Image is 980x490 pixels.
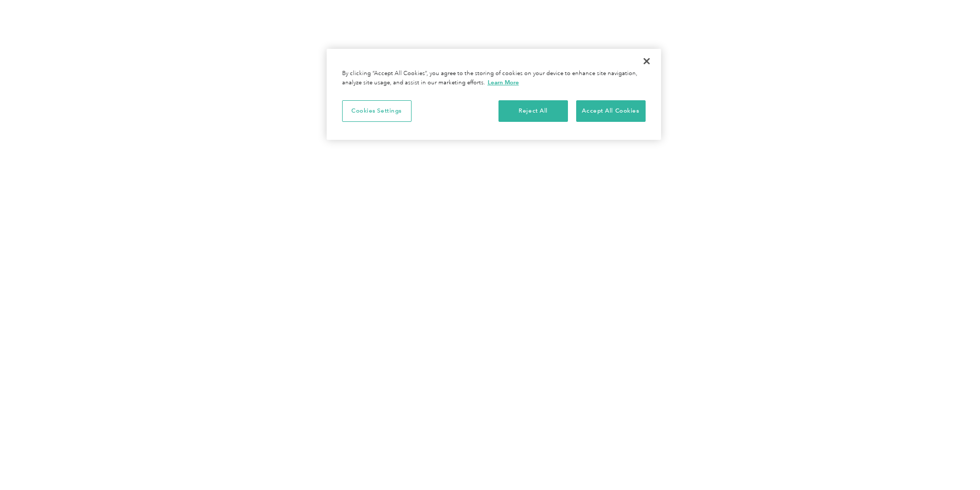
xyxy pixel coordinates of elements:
[342,69,646,87] div: By clicking “Accept All Cookies”, you agree to the storing of cookies on your device to enhance s...
[488,79,519,86] a: More information about your privacy, opens in a new tab
[498,100,568,122] button: Reject All
[635,50,658,72] button: Close
[327,49,661,140] div: Cookie banner
[327,49,661,140] div: Privacy
[342,100,412,122] button: Cookies Settings
[576,100,646,122] button: Accept All Cookies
